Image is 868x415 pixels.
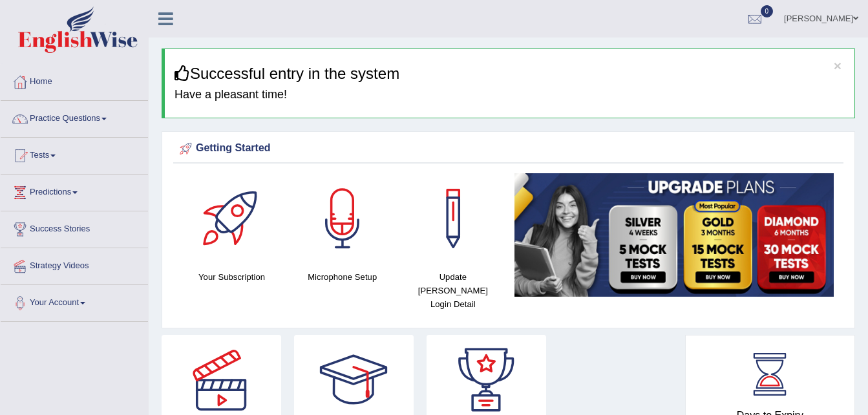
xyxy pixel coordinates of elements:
a: Success Stories [1,211,148,244]
a: Home [1,64,148,96]
h4: Have a pleasant time! [175,89,845,101]
img: small5.jpg [514,173,834,297]
a: Strategy Videos [1,248,148,281]
h4: Microphone Setup [293,270,391,284]
a: Tests [1,138,148,170]
a: Practice Questions [1,101,148,133]
a: Your Account [1,285,148,317]
div: Getting Started [176,139,840,158]
a: Predictions [1,175,148,207]
h4: Update [PERSON_NAME] Login Detail [404,270,502,311]
button: × [834,59,842,72]
h3: Successful entry in the system [175,65,845,82]
h4: Your Subscription [183,270,281,284]
span: 0 [761,5,774,17]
